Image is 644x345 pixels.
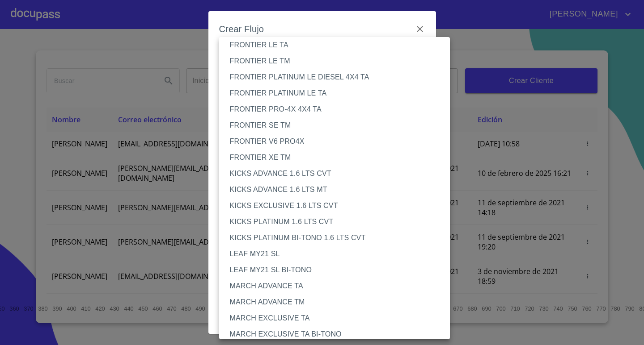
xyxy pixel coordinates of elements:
li: FRONTIER LE TM [219,53,457,69]
li: FRONTIER PRO-4X 4X4 TA [219,101,457,117]
li: FRONTIER V6 PRO4X [219,133,457,150]
li: LEAF MY21 SL BI-TONO [219,262,457,278]
li: KICKS EXCLUSIVE 1.6 LTS CVT [219,198,457,214]
li: FRONTIER PLATINUM LE DIESEL 4X4 TA [219,69,457,85]
li: MARCH EXCLUSIVE TA BI-TONO [219,326,457,342]
li: MARCH EXCLUSIVE TA [219,310,457,326]
li: FRONTIER SE TM [219,117,457,133]
li: MARCH ADVANCE TM [219,294,457,310]
li: LEAF MY21 SL [219,246,457,262]
li: KICKS ADVANCE 1.6 LTS MT [219,182,457,198]
li: FRONTIER XE TM [219,150,457,166]
li: FRONTIER LE TA [219,37,457,53]
li: KICKS ADVANCE 1.6 LTS CVT [219,166,457,182]
li: FRONTIER PLATINUM LE TA [219,85,457,101]
li: KICKS PLATINUM BI-TONO 1.6 LTS CVT [219,230,457,246]
li: MARCH ADVANCE TA [219,278,457,294]
li: KICKS PLATINUM 1.6 LTS CVT [219,214,457,230]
